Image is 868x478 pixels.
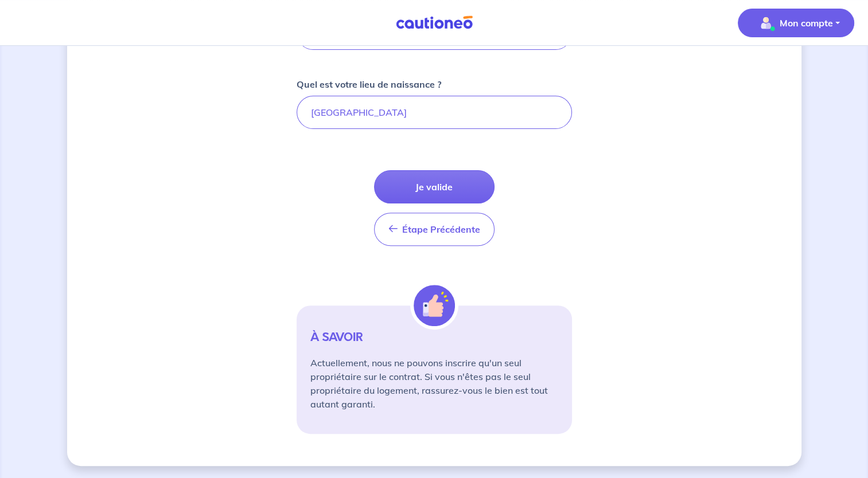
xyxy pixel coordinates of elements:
[374,170,495,203] button: Je valide
[297,96,572,129] input: Paris
[738,9,854,37] button: illu_account_valid_menu.svgMon compte
[374,213,495,246] button: Étape Précédente
[757,14,775,32] img: illu_account_valid_menu.svg
[414,285,455,326] img: illu_alert_hand.svg
[402,224,480,235] span: Étape Précédente
[780,16,833,30] p: Mon compte
[391,15,477,30] img: Cautioneo
[297,77,441,91] p: Quel est votre lieu de naissance ?
[310,329,363,346] strong: À SAVOIR
[310,356,558,411] p: Actuellement, nous ne pouvons inscrire qu'un seul propriétaire sur le contrat. Si vous n'êtes pas...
